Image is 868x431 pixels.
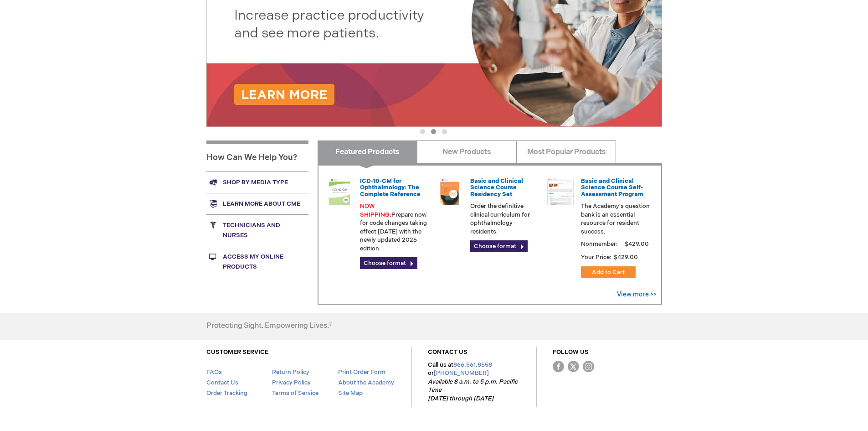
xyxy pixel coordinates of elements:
button: 2 of 3 [431,129,436,134]
a: FOLLOW US [553,348,589,356]
a: Order Tracking [206,389,247,397]
a: Access My Online Products [206,246,308,277]
a: [PHONE_NUMBER] [434,369,489,377]
h4: Protecting Sight. Empowering Lives.® [206,322,332,330]
strong: Your Price: [581,254,611,261]
p: The Academy's question bank is an essential resource for resident success. [581,202,650,236]
img: Twitter [568,361,579,372]
em: Available 8 a.m. to 5 p.m. Pacific Time [DATE] through [DATE] [428,378,518,402]
a: Terms of Service [272,389,318,397]
a: CONTACT US [428,348,467,356]
span: $429.00 [613,254,639,261]
p: Call us at or [428,361,520,403]
a: Site Map [338,389,363,397]
a: Choose format [360,257,417,269]
a: Featured Products [318,140,417,163]
a: ICD-10-CM for Ophthalmology: The Complete Reference [360,177,421,198]
img: 02850963u_47.png [436,178,463,205]
a: Technicians and nurses [206,214,308,246]
img: 0120008u_42.png [326,178,353,205]
h1: How Can We Help You? [206,140,308,171]
a: 866.561.8558 [453,361,492,369]
span: Add to Cart [592,269,625,276]
button: Add to Cart [581,266,636,278]
a: Print Order Form [338,369,385,376]
a: Basic and Clinical Science Course Self-Assessment Program [581,177,643,198]
a: Contact Us [206,379,238,386]
a: New Products [417,140,517,163]
a: View more >> [617,291,657,298]
a: Choose format [470,240,528,252]
img: instagram [583,361,594,372]
a: Basic and Clinical Science Course Residency Set [470,177,523,198]
p: Prepare now for code changes taking effect [DATE] with the newly updated 2026 edition. [360,202,429,253]
button: 3 of 3 [442,129,447,134]
a: Privacy Policy [272,379,311,386]
font: NOW SHIPPING: [360,203,391,218]
a: Learn more about CME [206,193,308,214]
a: Most Popular Products [516,140,616,163]
span: $429.00 [623,240,650,248]
a: Return Policy [272,369,309,376]
p: Order the definitive clinical curriculum for ophthalmology residents. [470,202,539,236]
button: 1 of 3 [420,129,425,134]
a: About the Academy [338,379,394,386]
img: bcscself_20.jpg [547,178,574,205]
a: FAQs [206,369,222,376]
strong: Nonmember: [581,239,618,250]
a: Shop by media type [206,171,308,193]
a: CUSTOMER SERVICE [206,348,268,356]
img: Facebook [553,361,564,372]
